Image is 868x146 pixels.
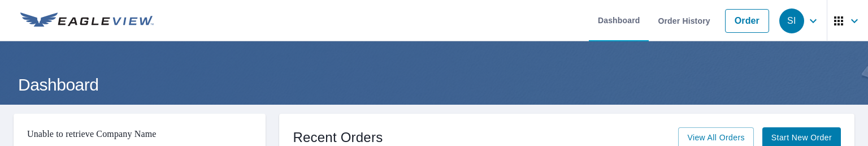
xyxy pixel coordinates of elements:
img: EV Logo [20,12,154,29]
a: Order [725,9,769,33]
p: Unable to retrieve Company Name [27,127,252,141]
span: Start New Order [771,131,832,145]
div: SI [779,8,804,33]
span: View All Orders [687,131,744,145]
h1: Dashboard [14,73,854,96]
